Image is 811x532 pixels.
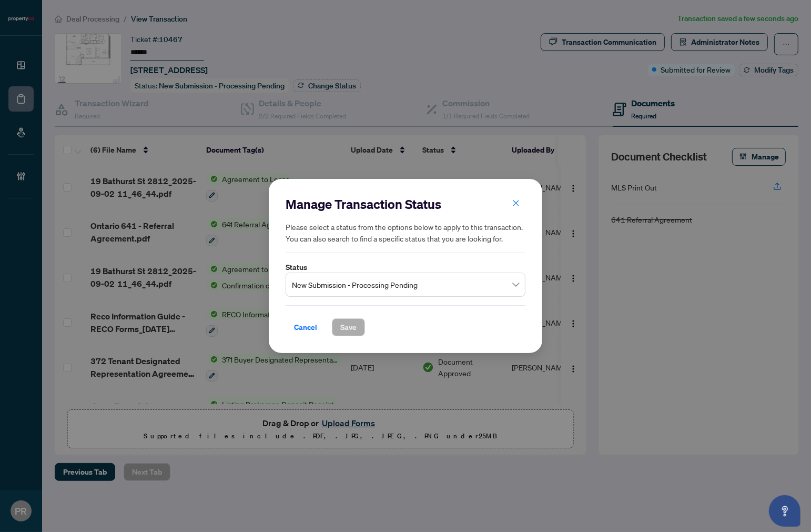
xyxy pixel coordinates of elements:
span: close [512,199,520,207]
button: Open asap [769,495,800,527]
button: Cancel [286,318,326,336]
h2: Manage Transaction Status [286,196,525,213]
button: Save [332,318,365,336]
label: Status [286,262,525,273]
h5: Please select a status from the options below to apply to this transaction. You can also search t... [286,221,525,244]
span: New Submission - Processing Pending [292,275,519,295]
span: Cancel [294,319,317,336]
